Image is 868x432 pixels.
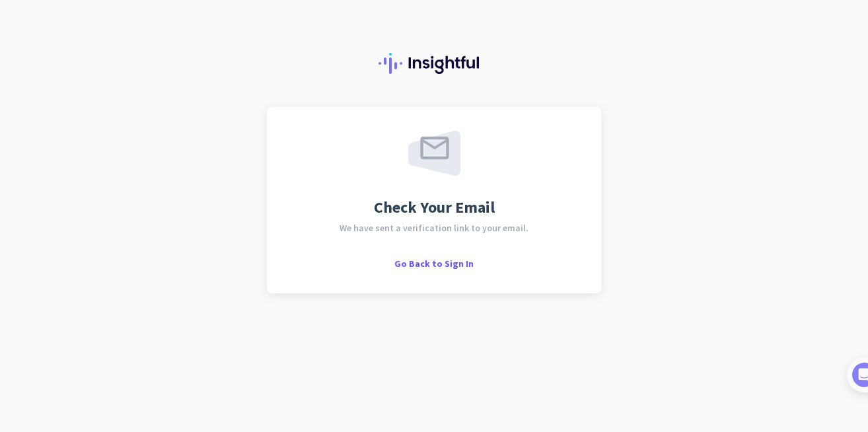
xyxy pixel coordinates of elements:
[374,199,495,215] span: Check Your Email
[408,131,460,176] img: email-sent
[379,53,489,74] img: Insightful
[394,258,474,270] span: Go Back to Sign In
[340,223,528,233] span: We have sent a verification link to your email.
